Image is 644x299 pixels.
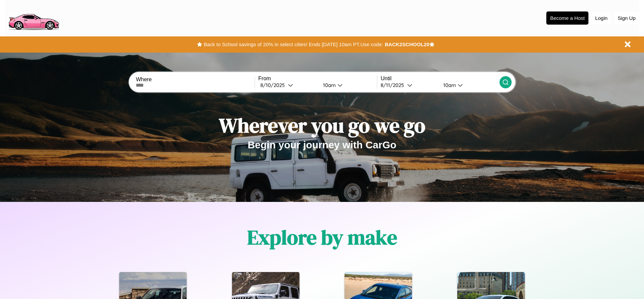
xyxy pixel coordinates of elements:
img: logo [5,3,62,32]
div: 8 / 11 / 2025 [381,82,407,88]
button: Become a Host [546,11,588,25]
b: BACK2SCHOOL20 [385,41,429,47]
h1: Explore by make [247,223,397,251]
button: 10am [438,82,499,89]
button: Login [592,12,611,24]
label: Until [381,76,499,82]
div: 10am [320,82,337,88]
button: 10am [318,82,377,89]
button: Back to School savings of 20% in select cities! Ends [DATE] 10am PT.Use code: [202,40,385,49]
div: 8 / 10 / 2025 [260,82,288,88]
label: From [258,76,377,82]
button: Sign Up [614,12,639,24]
label: Where [136,77,254,83]
button: 8/10/2025 [258,82,318,89]
div: 10am [440,82,458,88]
